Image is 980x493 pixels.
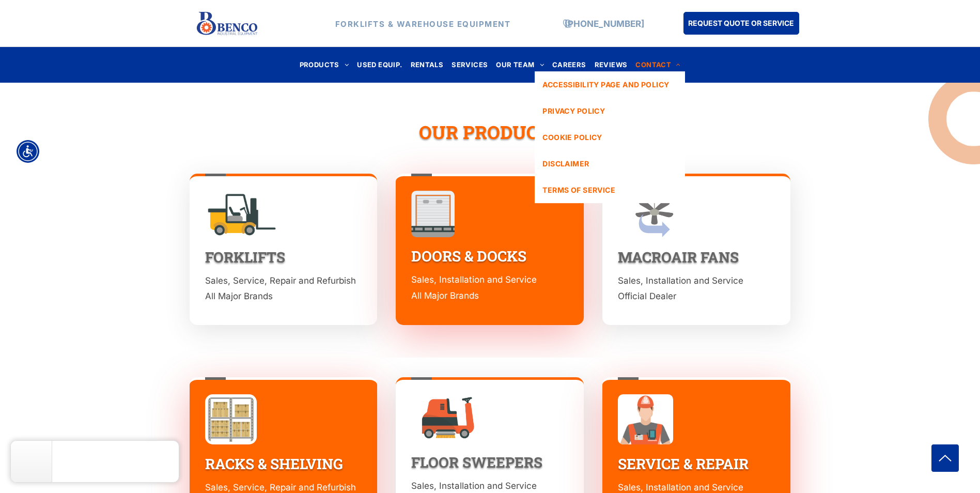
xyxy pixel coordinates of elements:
[542,79,669,90] span: ACCESSIBILITY PAGE AND POLICY
[492,58,548,72] a: OUR TEAM
[411,246,526,266] a: DOORS & DOCKS
[535,177,685,203] a: TERMS OF SERVICE
[205,191,278,238] img: bencoindustrial
[411,394,484,441] img: bencoindustrial
[618,454,749,473] a: SERVICE & REPAIR
[542,105,605,116] span: PRIVACY POLICY
[590,58,632,72] a: REVIEWS
[419,120,562,144] span: OUR PRODUCTS
[548,58,590,72] a: CAREERS
[17,140,39,163] div: Accessibility Menu
[535,150,685,177] a: DISCLAIMER
[542,184,615,195] span: TERMS OF SERVICE
[535,71,685,98] a: ACCESSIBILITY PAGE AND POLICY
[618,275,743,302] span: Sales, Installation and Service Official Dealer
[411,191,455,237] img: bencoindustrial
[205,275,356,302] span: Sales, Service, Repair and Refurbish All Major Brands
[353,58,406,72] a: USED EQUIP.
[542,158,589,169] span: DISCLAIMER
[618,248,739,267] a: MACROAIR FANS
[631,58,685,72] a: CONTACT
[411,274,537,301] span: Sales, Installation and Service All Major Brands
[565,18,644,28] a: [PHONE_NUMBER]
[535,98,685,124] a: PRIVACY POLICY
[683,12,799,35] a: REQUEST QUOTE OR SERVICE
[205,454,343,473] a: RACKS & SHELVING
[335,19,511,28] strong: FORKLIFTS & WAREHOUSE EQUIPMENT
[447,58,492,72] a: SERVICES
[635,58,680,72] span: CONTACT
[205,248,285,267] a: FORKLIFTS
[411,453,542,472] a: FLOOR SWEEPERS
[542,132,602,143] span: COOKIE POLICY
[295,58,353,72] a: PRODUCTS
[535,124,685,150] a: COOKIE POLICY
[407,58,448,72] a: RENTALS
[688,13,794,33] span: REQUEST QUOTE OR SERVICE
[618,191,691,238] img: bencoindustrial
[618,394,673,444] img: bencoindustrial
[205,394,257,444] img: bencoindustrial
